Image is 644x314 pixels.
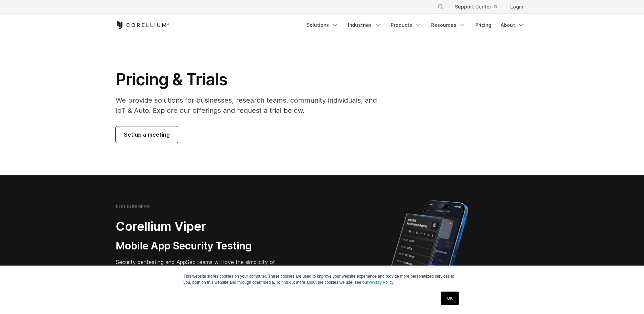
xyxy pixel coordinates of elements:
a: Support Center [449,1,502,13]
a: Products [387,19,426,31]
a: Industries [344,19,385,31]
p: Security pentesting and AppSec teams will love the simplicity of automated report generation comb... [116,258,290,282]
a: Corellium Home [116,21,170,29]
h3: Mobile App Security Testing [116,240,290,252]
div: Navigation Menu [429,1,529,13]
span: Set up a meeting [124,130,170,139]
button: Search [435,1,447,13]
div: Navigation Menu [302,19,529,31]
p: This website stores cookies on your computer. These cookies are used to improve your website expe... [184,273,461,285]
h6: FOR BUSINESS [116,204,150,210]
a: Pricing [471,19,495,31]
a: OK [441,292,458,305]
h1: Pricing & Trials [116,69,386,90]
a: Login [505,1,529,13]
a: Resources [427,19,470,31]
p: We provide solutions for businesses, research teams, community individuals, and IoT & Auto. Explo... [116,95,386,116]
a: About [497,19,529,31]
h2: Corellium Viper [116,219,290,234]
a: Privacy Policy. [368,280,394,285]
a: Solutions [302,19,343,31]
a: Set up a meeting [116,126,178,143]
